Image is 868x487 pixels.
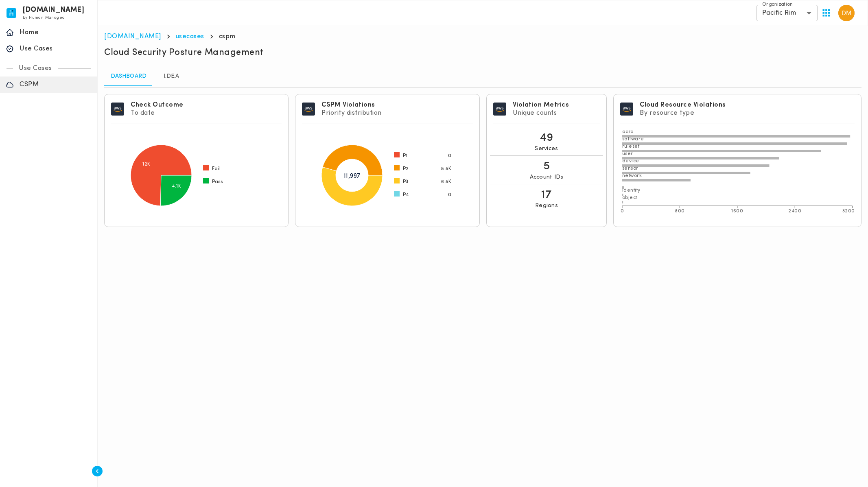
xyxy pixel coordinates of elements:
[104,47,264,59] h5: Cloud Security Posture Management
[835,2,858,24] button: User
[541,188,551,202] p: 17
[675,209,685,214] tspan: 800
[756,5,818,21] div: Pacific Rim
[622,195,637,200] text: object
[153,67,190,86] a: I.DE.A
[732,209,743,214] tspan: 1600
[142,162,151,167] text: 12K
[403,153,408,159] span: P1
[622,137,644,142] text: software
[762,1,793,8] label: Organization
[535,145,558,153] p: Services
[530,174,564,181] p: Account IDs
[441,179,452,185] span: 6.5K
[219,33,236,41] p: cspm
[622,151,633,156] text: user
[622,188,641,193] text: identity
[448,192,451,198] span: 0
[111,103,124,116] img: image
[172,184,181,189] text: 4.1K
[622,173,642,178] text: network
[13,64,58,72] p: Use Cases
[403,192,409,198] span: P4
[20,28,92,37] p: Home
[23,15,65,20] span: by Human Managed
[403,179,409,185] span: P3
[543,159,550,174] p: 5
[104,67,153,86] a: Dashboard
[620,103,633,116] img: image
[535,202,558,210] p: Regions
[622,144,640,149] text: ruleset
[540,131,553,145] p: 49
[622,129,634,134] text: data
[842,209,855,214] tspan: 3200
[20,81,92,89] p: CSPM
[838,5,855,21] img: David Medallo
[622,166,638,171] text: sensor
[20,45,92,53] p: Use Cases
[493,103,506,116] img: image
[321,101,382,109] h6: CSPM Violations
[131,109,184,117] p: To date
[212,166,221,172] span: Fail
[513,101,569,109] h6: Violation Metrics
[104,33,861,41] nav: breadcrumb
[621,209,624,214] tspan: 0
[640,101,726,109] h6: Cloud Resource Violations
[212,179,223,185] span: Pass
[513,109,569,117] p: Unique counts
[23,7,85,13] h6: [DOMAIN_NAME]
[640,109,726,117] p: By resource type
[176,33,204,40] a: usecases
[403,166,409,172] span: P2
[448,153,451,159] span: 0
[622,159,639,164] text: device
[302,103,315,116] img: image
[321,109,382,117] p: Priority distribution
[7,8,16,18] img: invicta.io
[131,101,184,109] h6: Check Outcome
[441,166,452,172] span: 5.5K
[343,173,361,179] tspan: 11,997
[104,33,161,40] a: [DOMAIN_NAME]
[789,209,802,214] tspan: 2400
